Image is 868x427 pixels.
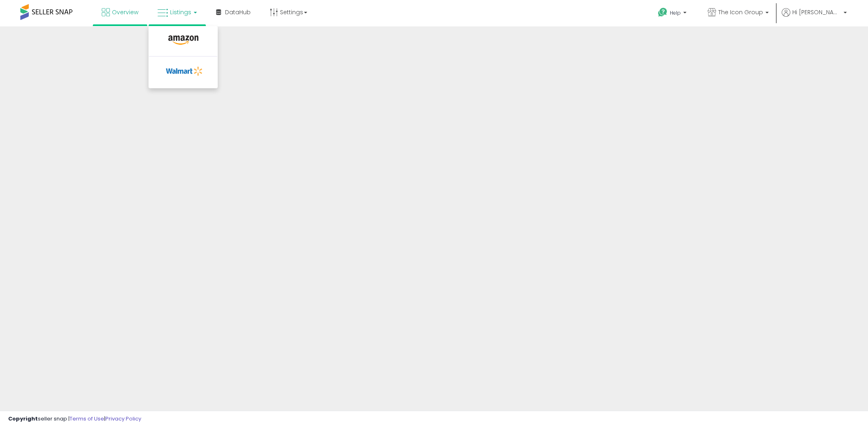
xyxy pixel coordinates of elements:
[782,8,847,26] a: Hi [PERSON_NAME]
[112,8,138,16] span: Overview
[718,8,763,16] span: The Icon Group
[658,7,668,17] i: Get Help
[670,9,681,16] span: Help
[792,8,841,16] span: Hi [PERSON_NAME]
[170,8,191,16] span: Listings
[225,8,251,16] span: DataHub
[652,1,695,26] a: Help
